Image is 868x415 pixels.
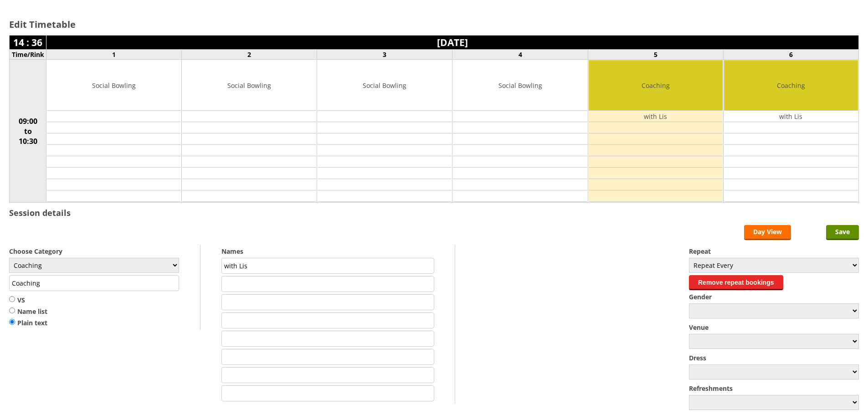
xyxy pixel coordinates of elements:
[10,50,46,60] td: Time/Rink
[317,50,452,60] td: 3
[689,323,859,332] label: Venue
[318,60,452,111] td: Social Bowling
[9,318,47,328] label: Plain text
[589,111,723,122] td: with Lis
[182,60,316,111] td: Social Bowling
[588,50,723,60] td: 5
[9,296,47,305] label: VS
[46,50,182,60] td: 1
[10,60,46,203] td: 09:00 to 10:30
[9,307,47,316] label: Name list
[47,60,181,111] td: Social Bowling
[689,292,859,301] label: Gender
[9,307,15,314] input: Name list
[689,275,783,290] button: Remove repeat bookings
[724,60,858,111] td: Coaching
[46,36,859,50] td: [DATE]
[689,247,859,256] label: Repeat
[9,207,71,218] h3: Session details
[826,225,859,240] input: Save
[9,18,859,31] h2: Edit Timetable
[221,247,434,256] label: Names
[9,275,179,291] input: Title/Description
[9,296,15,302] input: VS
[689,384,859,393] label: Refreshments
[452,50,588,60] td: 4
[9,247,179,256] label: Choose Category
[10,36,46,50] td: 14 : 36
[724,111,858,122] td: with Lis
[723,50,858,60] td: 6
[589,60,723,111] td: Coaching
[744,225,791,240] a: Day View
[689,354,859,362] label: Dress
[182,50,317,60] td: 2
[453,60,587,111] td: Social Bowling
[9,318,15,325] input: Plain text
